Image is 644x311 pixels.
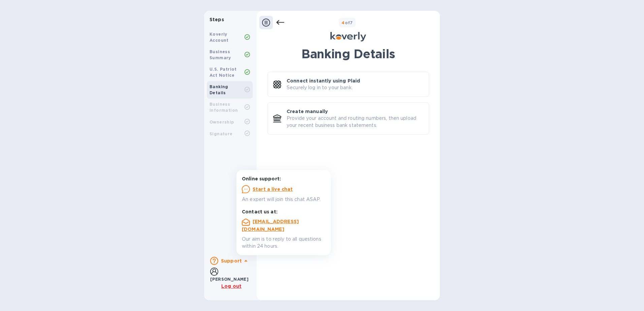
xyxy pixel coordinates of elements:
[210,67,237,78] b: U.S. Patriot Act Notice
[242,176,281,181] b: Online support:
[221,283,241,289] u: Log out
[287,84,353,91] p: Securely log in to your bank.
[210,32,229,43] b: Koverly Account
[267,47,429,61] h1: Banking Details
[210,277,249,282] b: [PERSON_NAME]
[287,108,328,115] p: Create manually
[287,77,360,84] p: Connect instantly using Plaid
[267,102,429,135] button: Create manuallyProvide your account and routing numbers, then upload your recent business bank st...
[287,115,423,129] p: Provide your account and routing numbers, then upload your recent business bank statements.
[210,17,224,22] b: Steps
[342,20,353,25] b: of 7
[221,258,242,264] b: Support
[242,219,299,232] a: [EMAIL_ADDRESS][DOMAIN_NAME]
[210,119,234,125] b: Ownership
[210,84,228,95] b: Banking Details
[210,131,233,136] b: Signature
[267,72,429,97] button: Connect instantly using PlaidSecurely log in to your bank.
[242,196,325,203] p: An expert will join this chat ASAP.
[242,236,325,250] p: Our aim is to reply to all questions within 24 hours.
[253,186,293,192] u: Start a live chat
[210,49,231,60] b: Business Summary
[210,102,238,113] b: Business Information
[242,209,278,214] b: Contact us at:
[342,20,345,25] span: 4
